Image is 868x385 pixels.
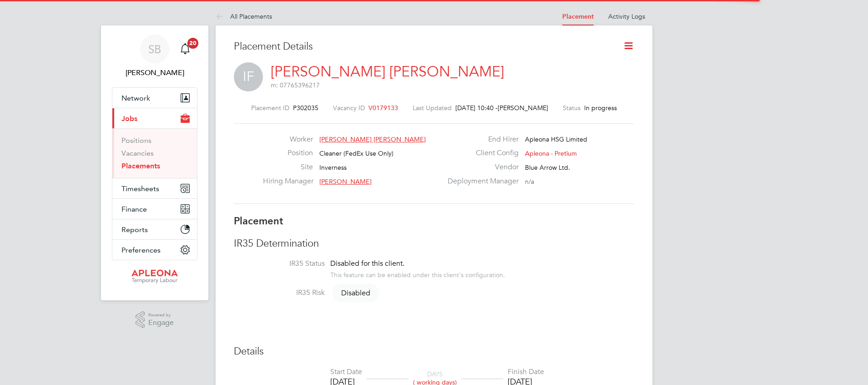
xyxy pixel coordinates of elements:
[112,269,197,284] a: Go to home page
[608,12,645,20] a: Activity Logs
[112,219,197,239] button: Reports
[112,88,197,108] button: Network
[148,43,161,55] span: SB
[525,135,587,143] span: Apleona HSG Limited
[101,25,208,300] nav: Main navigation
[413,104,452,112] label: Last Updated
[263,148,313,158] label: Position
[271,63,504,81] a: [PERSON_NAME] [PERSON_NAME]
[330,259,404,268] span: Disabled for this client.
[112,240,197,260] button: Preferences
[136,311,174,329] a: Powered byEngage
[251,104,289,112] label: Placement ID
[112,199,197,219] button: Finance
[319,163,347,172] span: Inverness
[121,246,161,254] span: Preferences
[333,104,365,112] label: Vacancy ID
[121,149,154,157] a: Vacancies
[216,12,272,20] a: All Placements
[319,149,394,157] span: Cleaner (FedEx Use Only)
[148,311,174,319] span: Powered by
[234,215,283,227] b: Placement
[263,135,313,144] label: Worker
[234,259,325,268] label: IR35 Status
[455,104,498,112] span: [DATE] 10:40 -
[525,163,570,172] span: Blue Arrow Ltd.
[112,108,197,128] button: Jobs
[498,104,548,112] span: [PERSON_NAME]
[112,35,197,78] a: SB[PERSON_NAME]
[319,135,426,143] span: [PERSON_NAME] [PERSON_NAME]
[525,149,577,157] span: Apleona - Pretium
[563,104,580,112] label: Status
[293,104,318,112] span: P302035
[234,62,263,91] span: IF
[121,162,160,170] a: Placements
[368,104,398,112] span: V0179133
[234,345,634,358] h3: Details
[187,38,198,49] span: 20
[148,319,174,327] span: Engage
[525,177,534,186] span: n/a
[121,205,147,213] span: Finance
[330,268,505,279] div: This feature can be enabled under this client's configuration.
[121,184,159,193] span: Timesheets
[271,81,320,89] span: m: 07765396217
[234,288,325,298] label: IR35 Risk
[442,162,519,172] label: Vendor
[263,177,313,186] label: Hiring Manager
[121,225,148,234] span: Reports
[112,178,197,198] button: Timesheets
[332,284,379,302] span: Disabled
[121,136,151,145] a: Positions
[263,162,313,172] label: Site
[121,114,137,123] span: Jobs
[176,35,194,64] a: 20
[112,67,197,78] span: Suzanne Bell
[234,40,609,53] h3: Placement Details
[562,13,594,20] a: Placement
[442,148,519,158] label: Client Config
[584,104,617,112] span: In progress
[112,128,197,178] div: Jobs
[121,94,150,102] span: Network
[442,177,519,186] label: Deployment Manager
[442,135,519,144] label: End Hirer
[330,367,362,377] div: Start Date
[131,269,178,284] img: apleona-logo-retina.png
[319,177,372,186] span: [PERSON_NAME]
[234,237,634,250] h3: IR35 Determination
[508,367,544,377] div: Finish Date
